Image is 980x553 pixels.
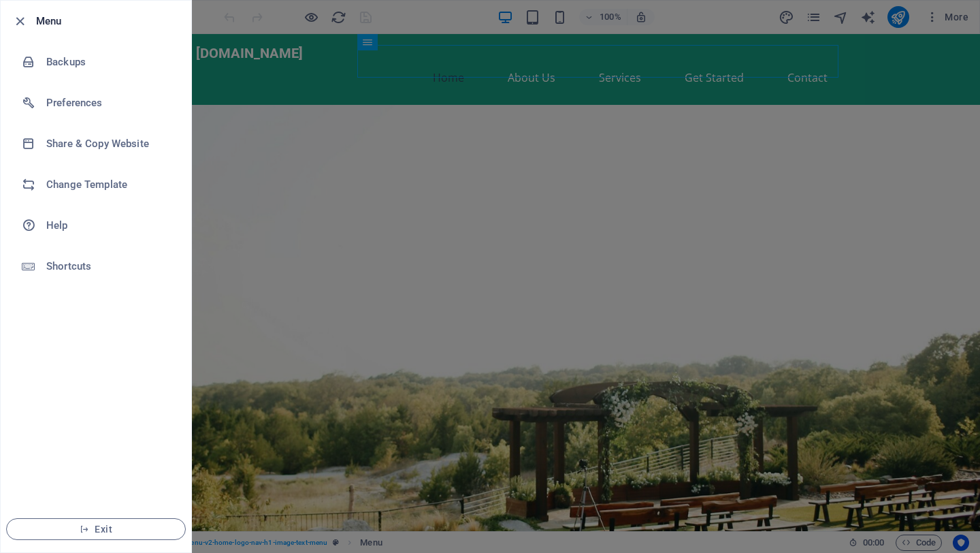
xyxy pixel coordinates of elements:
[46,217,172,234] h6: Help
[6,518,186,540] button: Exit
[1,205,191,246] a: Help
[46,258,172,274] h6: Shortcuts
[36,13,180,29] h6: Menu
[46,95,172,111] h6: Preferences
[31,479,48,482] button: 2
[31,462,48,466] button: 1
[46,176,172,193] h6: Change Template
[46,54,172,70] h6: Backups
[18,524,174,535] span: Exit
[46,136,172,152] h6: Share & Copy Website
[31,495,48,499] button: 3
